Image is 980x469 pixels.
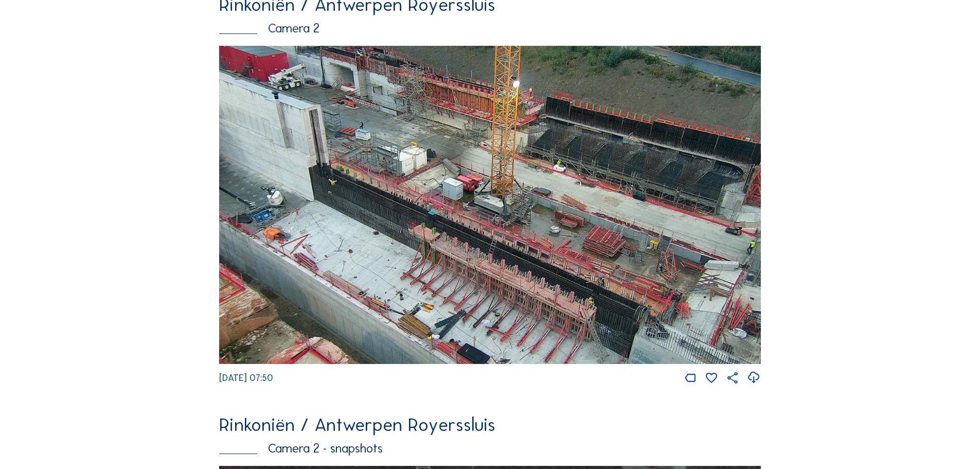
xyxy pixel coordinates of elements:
span: [DATE] 07:50 [219,372,273,384]
div: Rinkoniën / Antwerpen Royerssluis [219,415,761,434]
div: Camera 2 - snapshots [219,442,761,455]
div: Camera 2 [219,22,761,35]
img: Image [219,46,761,364]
